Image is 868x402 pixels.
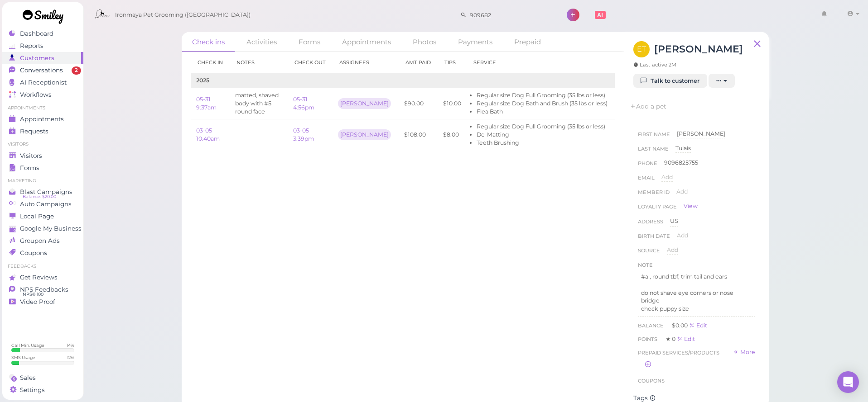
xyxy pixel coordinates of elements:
[2,186,83,198] a: Blast Campaigns Balance: $20.00
[638,336,659,342] span: Points
[837,371,859,393] div: Open Intercom Messenger
[477,123,608,131] li: Regular size Dog Full Grooming (35 lbs or less)
[182,32,235,52] a: Check ins
[638,246,660,260] span: Source
[333,52,399,73] th: Assignees
[2,178,83,184] li: Marketing
[191,52,230,73] th: Check in
[20,42,43,50] span: Reports
[633,394,760,402] div: Tags
[2,222,83,235] a: Google My Business
[20,249,47,257] span: Coupons
[20,225,82,232] span: Google My Business
[338,129,391,140] div: [PERSON_NAME]
[20,152,42,160] span: Visitors
[20,30,53,38] span: Dashboard
[633,61,676,68] span: Last active 2M
[115,2,251,28] span: Ironmaya Pet Grooming ([GEOGRAPHIC_DATA])
[677,336,695,342] a: Edit
[638,348,719,357] span: Prepaid services/products
[20,91,52,99] span: Workflows
[2,247,83,259] a: Coupons
[438,88,467,119] td: $10.00
[641,273,752,281] p: #a , round tbf, trim tail and ears
[665,336,677,342] span: ★ 0
[638,322,665,329] span: Balance
[667,246,678,253] span: Add
[641,289,752,305] p: do not shave eye corners or nose bridge
[288,52,333,73] th: Check out
[236,32,287,52] a: Activities
[2,105,83,111] li: Appointments
[641,305,752,313] p: check puppy size
[2,235,83,247] a: Groupon Ads
[338,98,391,109] div: [PERSON_NAME]
[448,32,503,52] a: Payments
[638,144,669,159] span: Last Name
[677,130,725,137] span: [PERSON_NAME]
[20,66,63,74] span: Conversations
[638,217,663,232] span: Address
[23,291,43,298] span: NPS® 100
[467,8,555,22] input: Search customer
[438,119,467,150] td: $8.00
[230,88,288,119] td: matted, shaved body with #5, round face
[20,274,58,281] span: Get Reviews
[467,52,613,73] th: Service
[2,52,83,64] a: Customers
[20,286,68,293] span: NPS Feedbacks
[196,127,220,142] a: 03-05 10:40am
[677,232,688,239] span: Add
[23,193,56,200] span: Balance: $20.00
[2,125,83,137] a: Requests
[20,54,54,62] span: Customers
[2,296,83,308] a: Video Proof
[638,232,670,246] span: Birth date
[477,139,608,147] li: Teeth Brushing
[293,96,314,111] a: 05-31 4:56pm
[638,378,665,384] span: Coupons
[477,91,608,99] li: Regular size Dog Full Grooming (35 lbs or less)
[20,188,72,196] span: Blast Campaigns
[477,108,608,116] li: Flea Bath
[20,386,45,394] span: Settings
[2,284,83,296] a: NPS Feedbacks NPS® 100
[67,355,74,360] div: 12 %
[638,260,653,270] div: Note
[684,202,698,210] a: View
[20,374,36,382] span: Sales
[2,76,83,89] a: AI Receptionist
[676,188,688,195] span: Add
[20,115,64,123] span: Appointments
[2,210,83,222] a: Local Page
[2,263,83,270] li: Feedbacks
[654,41,743,57] h3: [PERSON_NAME]
[20,213,54,220] span: Local Page
[689,322,707,329] div: Edit
[638,188,670,202] span: Member ID
[230,52,288,73] th: Notes
[2,89,83,101] a: Workflows
[638,173,655,188] span: Email
[638,202,677,215] span: Loyalty page
[72,66,81,75] span: 2
[11,355,35,360] div: SMS Usage
[2,113,83,125] a: Appointments
[20,128,48,135] span: Requests
[670,217,678,226] div: US
[2,28,83,40] a: Dashboard
[675,144,691,153] div: Tulais
[196,96,217,111] a: 05-31 9:37am
[624,97,672,116] a: Add a pet
[288,32,331,52] a: Forms
[661,174,673,180] span: Add
[2,64,83,76] a: Conversations 2
[2,271,83,284] a: Get Reviews
[633,41,650,57] span: ET
[2,372,83,384] a: Sales
[477,131,608,139] li: De-Matting
[2,40,83,52] a: Reports
[2,162,83,174] a: Forms
[2,384,83,396] a: Settings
